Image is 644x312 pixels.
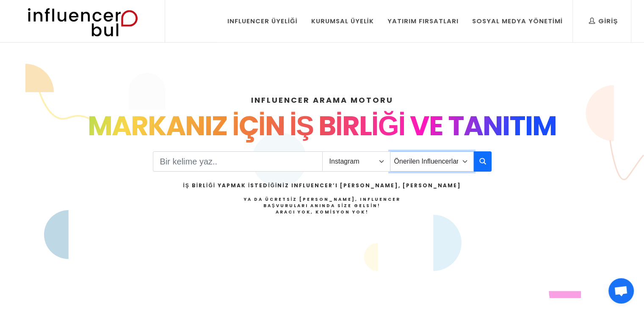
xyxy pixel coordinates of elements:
h4: INFLUENCER ARAMA MOTORU [48,94,597,106]
div: Giriş [589,16,618,26]
div: Sosyal Medya Yönetimi [472,16,563,26]
h2: İş Birliği Yapmak İstediğiniz Influencer’ı [PERSON_NAME], [PERSON_NAME] [183,182,461,189]
div: Influencer Üyeliği [227,16,298,26]
div: Yatırım Fırsatları [387,16,459,26]
div: MARKANIZ İÇİN İŞ BİRLİĞİ VE TANITIM [48,106,597,146]
h4: Ya da Ücretsiz [PERSON_NAME], Influencer Başvuruları Anında Size Gelsin! [183,196,461,215]
input: Search [153,151,323,172]
strong: Aracı Yok, Komisyon Yok! [276,209,369,215]
div: Kurumsal Üyelik [311,16,374,26]
div: Açık sohbet [608,278,634,304]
